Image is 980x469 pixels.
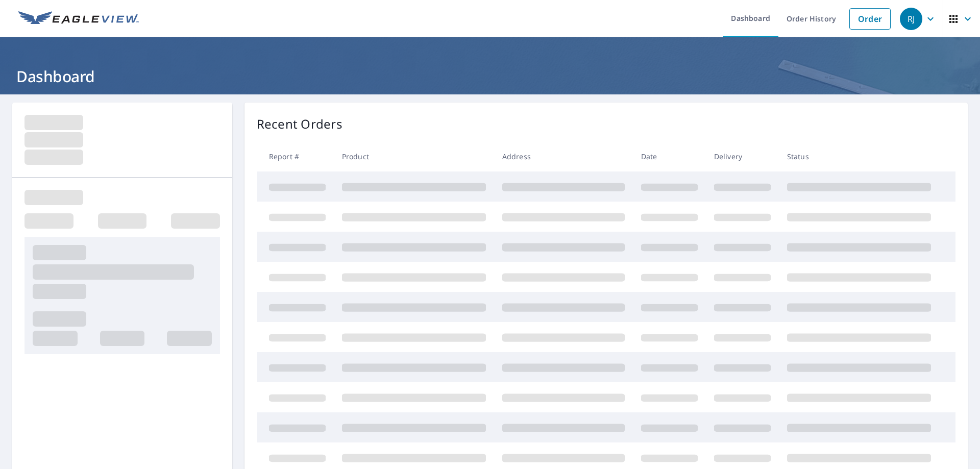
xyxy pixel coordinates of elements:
th: Delivery [706,141,779,171]
div: RJ [900,8,922,30]
a: Order [849,8,891,30]
th: Product [334,141,494,171]
th: Status [779,141,939,171]
p: Recent Orders [257,115,342,133]
th: Address [494,141,633,171]
h1: Dashboard [12,66,968,87]
th: Date [633,141,706,171]
th: Report # [257,141,334,171]
img: EV Logo [18,11,139,27]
